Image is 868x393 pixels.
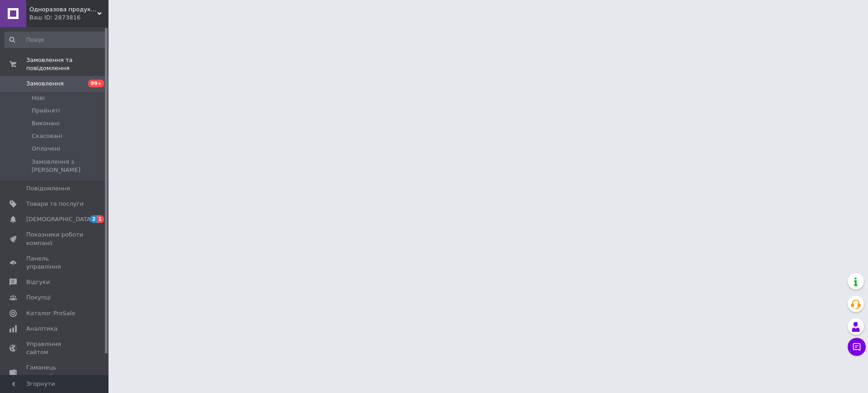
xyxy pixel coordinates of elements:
span: Замовлення та повідомлення [26,56,108,72]
span: Виконані [32,119,60,128]
span: Прийняті [32,107,60,115]
span: Панель управління [26,255,84,271]
input: Пошук [5,32,107,48]
span: Гаманець компанії [26,364,84,380]
span: 2 [90,215,97,223]
span: Замовлення [26,80,64,88]
span: Нові [32,94,45,102]
span: Оплачені [32,145,60,153]
span: Скасовані [32,132,62,140]
span: Відгуки [26,278,50,286]
span: Показники роботи компанії [26,231,84,247]
button: Чат з покупцем [848,338,866,356]
span: Товари та послуги [26,200,84,208]
span: Повідомлення [26,185,70,193]
span: Аналітика [26,325,57,333]
span: 99+ [88,80,104,87]
span: Покупці [26,294,51,302]
span: Каталог ProSale [26,309,75,317]
span: 1 [97,215,104,223]
span: Одноразова продукція [29,5,97,14]
span: [DEMOGRAPHIC_DATA] [26,215,93,223]
span: Управління сайтом [26,340,84,356]
div: Ваш ID: 2873816 [29,14,108,22]
span: Замовлення з [PERSON_NAME] [32,158,106,174]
